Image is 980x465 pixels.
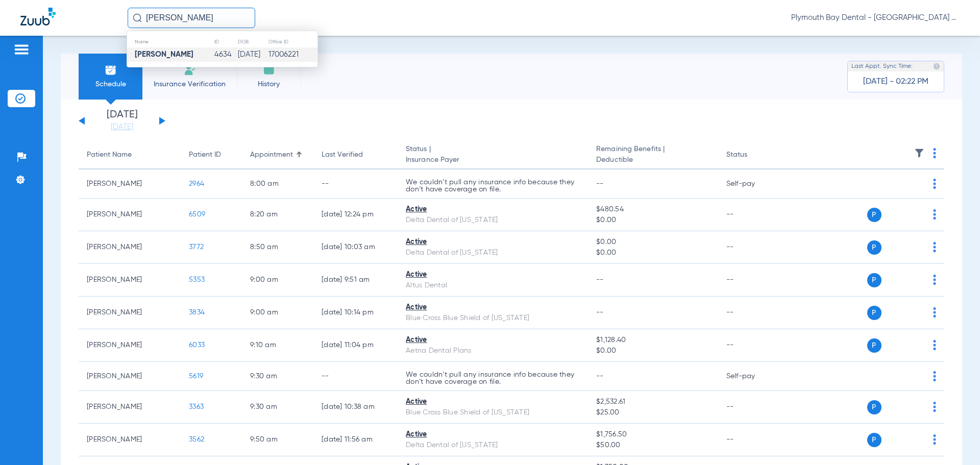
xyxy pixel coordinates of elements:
[242,297,313,329] td: 9:00 AM
[79,424,181,456] td: [PERSON_NAME]
[867,433,881,447] span: P
[406,313,580,324] div: Blue Cross Blue Shield of [US_STATE]
[242,264,313,297] td: 9:00 AM
[242,424,313,456] td: 9:50 AM
[87,150,132,160] div: Patient Name
[718,169,787,199] td: Self-pay
[933,148,936,158] img: group-dot-blue.svg
[313,264,398,297] td: [DATE] 9:51 AM
[596,440,709,451] span: $50.00
[933,371,936,381] img: group-dot-blue.svg
[406,346,580,356] div: Aetna Dental Plans
[933,402,936,412] img: group-dot-blue.svg
[128,8,255,28] input: Search for patients
[867,208,881,222] span: P
[268,36,317,47] th: Office ID
[87,150,173,160] div: Patient Name
[189,403,204,410] span: 3363
[596,335,709,346] span: $1,128.40
[406,302,580,313] div: Active
[79,362,181,391] td: [PERSON_NAME]
[406,179,580,193] p: We couldn’t pull any insurance info because they don’t have coverage on file.
[398,141,588,169] th: Status |
[150,79,229,89] span: Insurance Verification
[189,341,205,349] span: 6033
[867,306,881,320] span: P
[718,141,787,169] th: Status
[189,150,221,160] div: Patient ID
[929,416,980,465] div: Chat Widget
[189,211,205,218] span: 6509
[91,110,153,132] li: [DATE]
[184,64,196,76] img: Manual Insurance Verification
[718,424,787,456] td: --
[237,47,268,62] td: [DATE]
[20,8,56,26] img: Zuub Logo
[189,436,204,443] span: 3562
[322,150,363,160] div: Last Verified
[933,242,936,252] img: group-dot-blue.svg
[933,209,936,219] img: group-dot-blue.svg
[313,424,398,456] td: [DATE] 11:56 AM
[406,371,580,385] p: We couldn’t pull any insurance info because they don’t have coverage on file.
[322,150,389,160] div: Last Verified
[313,231,398,264] td: [DATE] 10:03 AM
[406,397,580,407] div: Active
[189,180,204,187] span: 2964
[79,297,181,329] td: [PERSON_NAME]
[718,391,787,424] td: --
[914,148,924,158] img: filter.svg
[313,169,398,199] td: --
[406,335,580,346] div: Active
[791,13,960,23] span: Plymouth Bay Dental - [GEOGRAPHIC_DATA] Dental
[250,150,293,160] div: Appointment
[244,79,293,89] span: History
[242,231,313,264] td: 8:50 AM
[867,273,881,287] span: P
[718,231,787,264] td: --
[718,362,787,391] td: Self-pay
[133,13,142,22] img: Search Icon
[863,77,928,87] span: [DATE] - 02:22 PM
[313,362,398,391] td: --
[406,280,580,291] div: Altus Dental
[596,276,604,283] span: --
[214,47,238,62] td: 4634
[933,63,940,70] img: last sync help info
[406,155,580,165] span: Insurance Payer
[105,64,117,76] img: Schedule
[189,309,205,316] span: 3834
[406,248,580,258] div: Delta Dental of [US_STATE]
[250,150,305,160] div: Appointment
[237,36,268,47] th: DOB
[596,215,709,226] span: $0.00
[718,264,787,297] td: --
[933,275,936,285] img: group-dot-blue.svg
[313,199,398,231] td: [DATE] 12:24 PM
[596,407,709,418] span: $25.00
[406,204,580,215] div: Active
[596,248,709,258] span: $0.00
[933,307,936,317] img: group-dot-blue.svg
[406,237,580,248] div: Active
[242,329,313,362] td: 9:10 AM
[596,204,709,215] span: $480.54
[189,276,205,283] span: 5353
[127,36,214,47] th: Name
[596,373,604,380] span: --
[596,180,604,187] span: --
[933,340,936,350] img: group-dot-blue.svg
[79,199,181,231] td: [PERSON_NAME]
[79,391,181,424] td: [PERSON_NAME]
[268,47,317,62] td: 17006221
[933,179,936,189] img: group-dot-blue.svg
[242,391,313,424] td: 9:30 AM
[13,43,30,56] img: hamburger-icon
[189,150,234,160] div: Patient ID
[596,155,709,165] span: Deductible
[867,338,881,353] span: P
[596,429,709,440] span: $1,756.50
[596,309,604,316] span: --
[867,240,881,255] span: P
[242,199,313,231] td: 8:20 AM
